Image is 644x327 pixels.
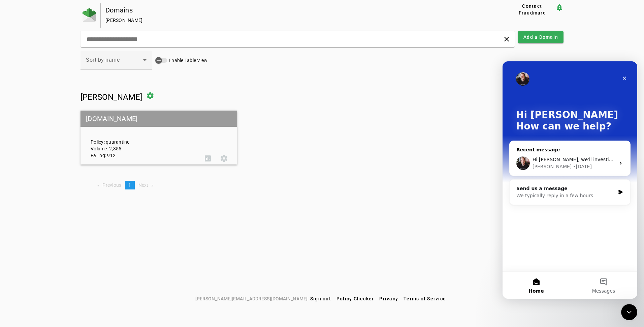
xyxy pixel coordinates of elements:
span: Add a Domain [523,34,558,40]
div: [PERSON_NAME] [30,102,69,109]
label: Enable Table View [167,57,207,64]
span: Sort by name [86,57,120,63]
div: Send us a message [14,124,112,131]
span: Contact Fraudmarc [512,3,553,16]
button: Settings [216,150,232,167]
div: • [DATE] [70,102,89,109]
span: [PERSON_NAME] [80,92,142,102]
app-page-header: Domains [80,3,563,28]
nav: Pagination [80,181,563,189]
button: Contact Fraudmarc [509,3,555,16]
span: Previous [102,182,121,188]
button: Privacy [377,293,401,305]
button: Policy Checker [334,293,377,305]
button: Messages [67,210,135,237]
span: Privacy [379,296,398,301]
div: [PERSON_NAME] [105,17,487,24]
span: Messages [90,227,113,232]
iframe: Intercom live chat [503,61,637,299]
button: Terms of Service [401,293,449,305]
mat-icon: notification_important [555,3,563,11]
div: Policy: quarantine Volume: 2,355 Failing: 912 [86,117,200,159]
span: 1 [128,182,131,188]
div: We typically reply in a few hours [14,131,112,138]
button: DMARC Report [200,150,216,167]
button: Sign out [308,293,334,305]
button: Add a Domain [518,31,563,43]
span: Hi [PERSON_NAME], we'll investigate this for you. Please give me an hour or two to follow up. If ... [30,95,439,101]
span: Home [26,227,41,232]
iframe: Intercom live chat [621,304,637,320]
div: Close [116,11,128,23]
img: Fraudmarc Logo [83,8,96,22]
span: Next [138,182,149,188]
div: Domains [105,7,487,13]
span: Sign out [310,296,331,301]
span: Terms of Service [404,296,446,301]
mat-grid-tile-header: [DOMAIN_NAME] [80,111,237,127]
div: Send us a messageWe typically reply in a few hours [7,118,128,144]
span: Policy Checker [336,296,374,301]
span: [PERSON_NAME][EMAIL_ADDRESS][DOMAIN_NAME] [195,295,308,302]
